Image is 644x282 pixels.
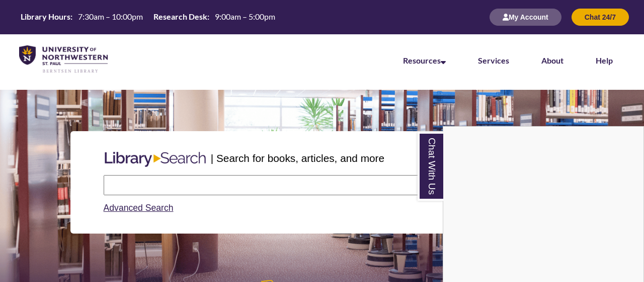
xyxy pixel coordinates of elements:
[418,132,443,201] a: Chat With Us
[596,55,613,65] a: Help
[403,55,446,65] a: Resources
[541,55,563,65] a: About
[19,45,108,74] img: UNWSP Library Logo
[478,55,509,65] a: Services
